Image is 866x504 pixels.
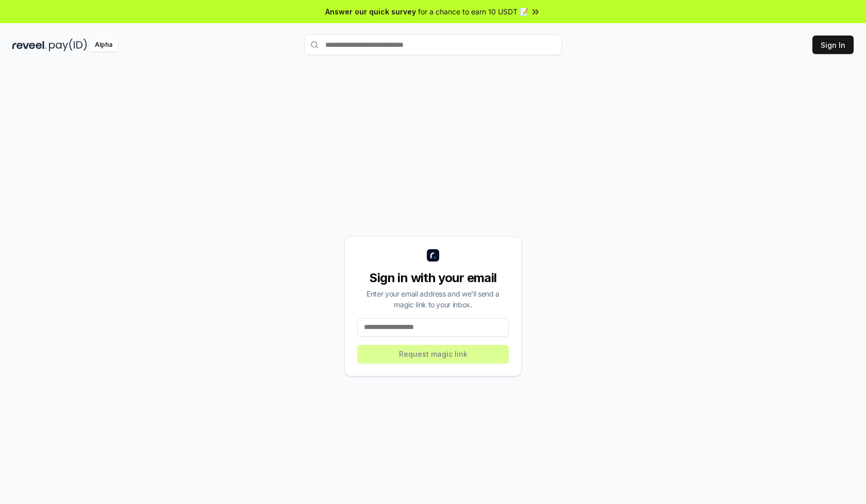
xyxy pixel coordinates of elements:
[357,270,509,286] div: Sign in with your email
[357,288,509,310] div: Enter your email address and we’ll send a magic link to your inbox.
[325,6,416,17] span: Answer our quick survey
[427,249,439,262] img: logo_small
[89,39,118,51] div: Alpha
[49,39,87,51] img: pay_id
[12,39,47,51] img: reveel_dark
[812,36,854,54] button: Sign In
[418,6,528,17] span: for a chance to earn 10 USDT 📝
